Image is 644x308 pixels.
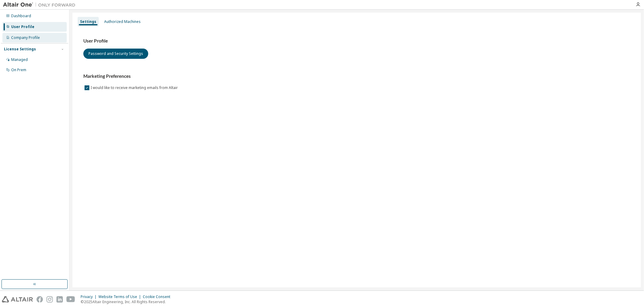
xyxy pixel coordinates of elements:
div: On Prem [11,68,26,72]
img: Altair One [3,2,78,8]
label: I would like to receive marketing emails from Altair [91,84,179,91]
div: Company Profile [11,35,40,40]
h3: User Profile [83,38,630,44]
div: Website Terms of Use [98,294,143,299]
img: altair_logo.svg [2,296,33,303]
div: User Profile [11,24,34,29]
div: Settings [80,19,96,24]
div: Privacy [81,294,98,299]
div: Authorized Machines [104,19,141,24]
button: Password and Security Settings [83,49,148,59]
div: License Settings [4,47,36,52]
img: facebook.svg [37,296,43,303]
div: Dashboard [11,14,31,18]
img: linkedin.svg [56,296,63,303]
div: Managed [11,57,28,62]
div: Cookie Consent [143,294,174,299]
img: youtube.svg [66,296,75,303]
p: © 2025 Altair Engineering, Inc. All Rights Reserved. [81,299,174,304]
h3: Marketing Preferences [83,73,630,79]
img: instagram.svg [46,296,53,303]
